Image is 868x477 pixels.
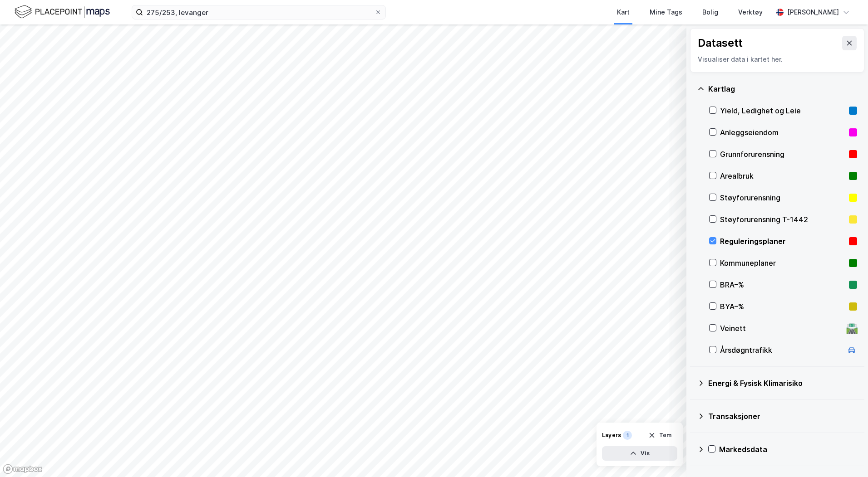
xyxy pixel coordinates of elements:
div: Layers [602,432,621,439]
div: Veinett [720,323,843,334]
div: Kontrollprogram for chat [823,433,868,477]
div: Reguleringsplaner [720,236,845,247]
div: Grunnforurensning [720,149,845,160]
div: Yield, Ledighet og Leie [720,105,845,116]
div: Kartlag [708,83,857,94]
button: Tøm [642,428,677,443]
div: Transaksjoner [708,411,857,422]
div: Datasett [698,36,743,50]
div: BYA–% [720,301,845,312]
input: Søk på adresse, matrikkel, gårdeiere, leietakere eller personer [143,5,375,19]
a: Mapbox homepage [3,464,43,474]
div: Bolig [702,7,718,18]
div: Arealbruk [720,170,845,181]
div: Mine Tags [650,7,682,18]
div: Kommuneplaner [720,258,845,268]
img: logo.f888ab2527a4732fd821a326f86c7f29.svg [15,4,110,20]
div: Årsdøgntrafikk [720,345,843,355]
div: Anleggseiendom [720,127,845,138]
iframe: Chat Widget [823,433,868,477]
div: Støyforurensning [720,192,845,203]
div: Visualiser data i kartet her. [698,54,857,65]
div: 1 [623,431,632,440]
div: Støyforurensning T-1442 [720,214,845,225]
div: [PERSON_NAME] [787,7,839,18]
div: Verktøy [738,7,763,18]
div: Markedsdata [719,444,857,455]
button: Vis [602,446,677,461]
div: BRA–% [720,279,845,290]
div: Kart [617,7,630,18]
div: Energi & Fysisk Klimarisiko [708,378,857,389]
div: 🛣️ [846,322,858,334]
